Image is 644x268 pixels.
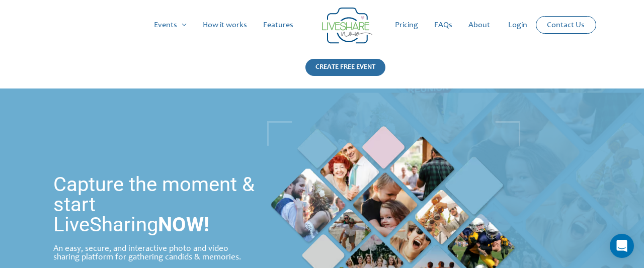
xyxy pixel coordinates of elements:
[426,9,460,41] a: FAQs
[53,174,255,235] h1: Capture the moment & start LiveSharing
[460,9,498,41] a: About
[53,245,255,262] div: An easy, secure, and interactive photo and video sharing platform for gathering candids & memories.
[146,9,195,41] a: Events
[539,17,593,33] a: Contact Us
[500,9,535,41] a: Login
[195,9,255,41] a: How it works
[255,9,301,41] a: Features
[158,213,209,236] strong: NOW!
[387,9,426,41] a: Pricing
[305,59,385,76] div: CREATE FREE EVENT
[305,59,385,88] a: CREATE FREE EVENT
[322,8,372,44] img: Group 14 | Live Photo Slideshow for Events | Create Free Events Album for Any Occasion
[610,234,634,258] div: Open Intercom Messenger
[18,9,626,41] nav: Site Navigation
